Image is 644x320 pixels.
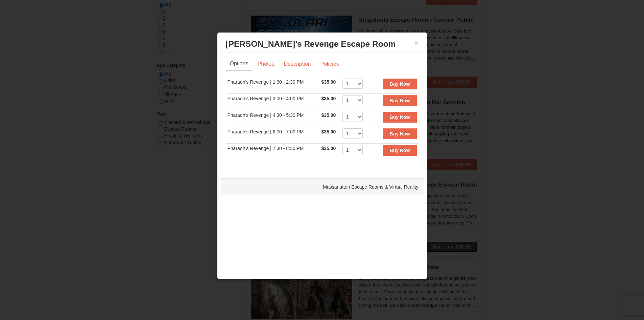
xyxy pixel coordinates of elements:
span: $35.00 [321,146,336,151]
button: Buy Now [383,128,417,139]
td: Pharaoh’s Revenge | 3:00 - 4:00 PM [226,93,320,110]
a: Policies [316,58,343,70]
button: Buy Now [383,79,417,89]
strong: Buy Now [390,98,410,103]
td: Pharaoh’s Revenge | 6:00 - 7:00 PM [226,127,320,143]
button: Buy Now [383,112,417,123]
strong: Buy Now [390,148,410,153]
a: Photos [253,58,279,70]
span: $35.00 [321,79,336,85]
a: Description [279,58,315,70]
strong: Buy Now [390,131,410,136]
button: × [414,40,419,46]
span: $35.00 [321,129,336,134]
span: $35.00 [321,112,336,118]
a: Options [226,58,253,70]
td: Pharaoh’s Revenge | 4:30 - 5:30 PM [226,110,320,127]
span: $35.00 [321,96,336,101]
strong: Buy Now [390,114,410,120]
div: Massanutten Escape Rooms & Virtual Reality [221,178,424,195]
td: Pharaoh’s Revenge | 7:30 - 8:30 PM [226,143,320,160]
button: Buy Now [383,95,417,106]
button: Buy Now [383,145,417,156]
strong: Buy Now [390,81,410,87]
td: Pharaoh’s Revenge | 1:30 - 2:30 PM [226,77,320,93]
h3: [PERSON_NAME]’s Revenge Escape Room [226,39,419,49]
